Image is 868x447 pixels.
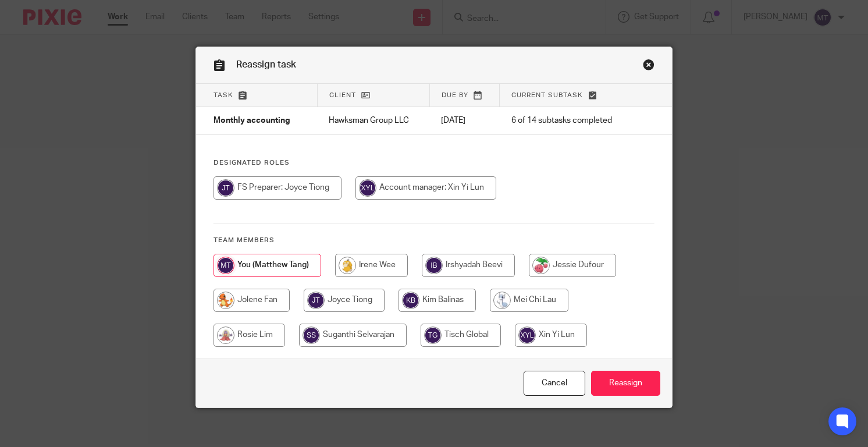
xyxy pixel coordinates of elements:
[441,115,488,126] p: [DATE]
[591,371,660,396] input: Reassign
[214,236,655,245] h4: Team members
[500,107,634,135] td: 6 of 14 subtasks completed
[329,115,418,126] p: Hawksman Group LLC
[214,117,290,125] span: Monthly accounting
[643,59,654,74] a: Close this dialog window
[214,158,655,168] h4: Designated Roles
[524,371,585,396] a: Close this dialog window
[511,92,583,98] span: Current subtask
[442,92,468,98] span: Due by
[236,60,296,69] span: Reassign task
[214,92,233,98] span: Task
[329,92,356,98] span: Client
